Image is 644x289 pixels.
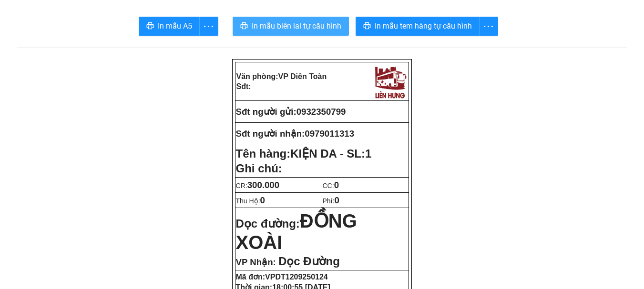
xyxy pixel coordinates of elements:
[200,20,218,32] span: more
[240,22,248,31] span: printer
[260,195,265,205] span: 0
[480,20,498,32] span: more
[375,20,472,32] span: In mẫu tem hàng tự cấu hình
[139,17,200,36] button: printerIn mẫu A5
[236,182,280,189] span: CR:
[236,197,265,205] span: Thu Hộ:
[236,72,327,80] strong: Văn phòng:
[146,22,154,31] span: printer
[236,129,305,139] strong: Sđt người nhận:
[363,22,371,31] span: printer
[296,107,346,117] span: 0932350799
[236,162,282,175] span: Ghi chú:
[334,195,339,205] span: 0
[252,20,341,32] span: In mẫu biên lai tự cấu hình
[236,147,372,160] strong: Tên hàng:
[365,147,371,160] span: 1
[372,63,408,100] img: logo
[278,255,340,268] span: Dọc Đường
[236,82,251,90] strong: Sđt:
[278,72,327,80] span: VP Diên Toàn
[236,273,328,281] strong: Mã đơn:
[334,180,339,190] span: 0
[323,182,339,189] span: CC:
[236,210,357,253] span: ĐỒNG XOÀI
[323,197,339,205] span: Phí:
[356,17,480,36] button: printerIn mẫu tem hàng tự cấu hình
[247,180,279,190] span: 300.000
[479,17,498,36] button: more
[305,129,354,139] span: 0979011313
[236,257,276,267] span: VP Nhận:
[265,273,328,281] span: VPDT1209250124
[236,107,296,117] strong: Sđt người gửi:
[236,217,357,251] strong: Dọc đường:
[199,17,218,36] button: more
[158,20,192,32] span: In mẫu A5
[233,17,349,36] button: printerIn mẫu biên lai tự cấu hình
[290,147,371,160] span: KIỆN DA - SL:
